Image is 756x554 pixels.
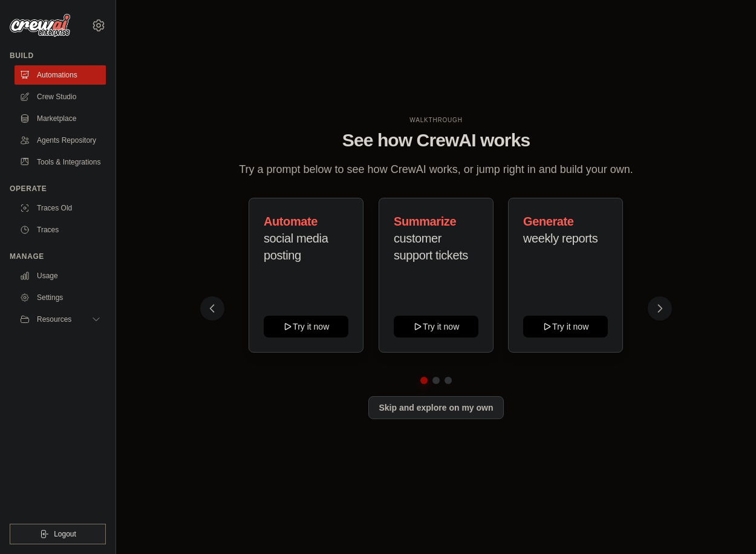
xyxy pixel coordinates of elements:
[10,14,70,37] img: Logo
[210,116,662,125] div: WALKTHROUGH
[37,314,71,324] span: Resources
[368,396,503,419] button: Skip and explore on my own
[10,51,106,60] div: Build
[15,220,106,240] a: Traces
[394,215,456,228] span: Summarize
[523,232,598,245] span: weekly reports
[15,198,106,218] a: Traces Old
[15,87,106,106] a: Crew Studio
[233,161,639,178] p: Try a prompt below to see how CrewAI works, or jump right in and build your own.
[523,215,574,228] span: Generate
[15,310,106,329] button: Resources
[54,529,76,539] span: Logout
[264,215,318,228] span: Automate
[10,524,106,544] button: Logout
[15,65,106,85] a: Automations
[15,152,106,172] a: Tools & Integrations
[394,232,468,262] span: customer support tickets
[523,316,608,337] button: Try it now
[10,252,106,261] div: Manage
[264,316,348,337] button: Try it now
[264,232,328,262] span: social media posting
[15,109,106,128] a: Marketplace
[10,184,106,194] div: Operate
[15,131,106,150] a: Agents Repository
[15,288,106,307] a: Settings
[394,316,478,337] button: Try it now
[210,129,662,151] h1: See how CrewAI works
[15,266,106,285] a: Usage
